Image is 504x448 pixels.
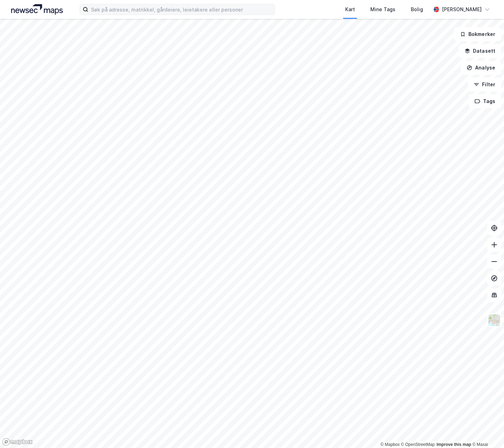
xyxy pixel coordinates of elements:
div: Kart [345,5,355,14]
button: Datasett [459,44,501,58]
div: Bolig [411,5,423,14]
div: [PERSON_NAME] [442,5,482,14]
img: Z [488,314,501,327]
a: OpenStreetMap [401,442,435,447]
button: Bokmerker [454,27,501,41]
div: Mine Tags [370,5,395,14]
a: Mapbox [380,442,400,447]
div: Kontrollprogram for chat [469,414,504,448]
input: Søk på adresse, matrikkel, gårdeiere, leietakere eller personer [88,4,275,15]
img: logo.a4113a55bc3d86da70a041830d287a7e.svg [11,4,63,15]
button: Tags [469,94,501,108]
button: Analyse [461,61,501,75]
a: Mapbox homepage [2,438,33,446]
iframe: Chat Widget [469,414,504,448]
button: Filter [468,78,501,91]
a: Improve this map [437,442,471,447]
